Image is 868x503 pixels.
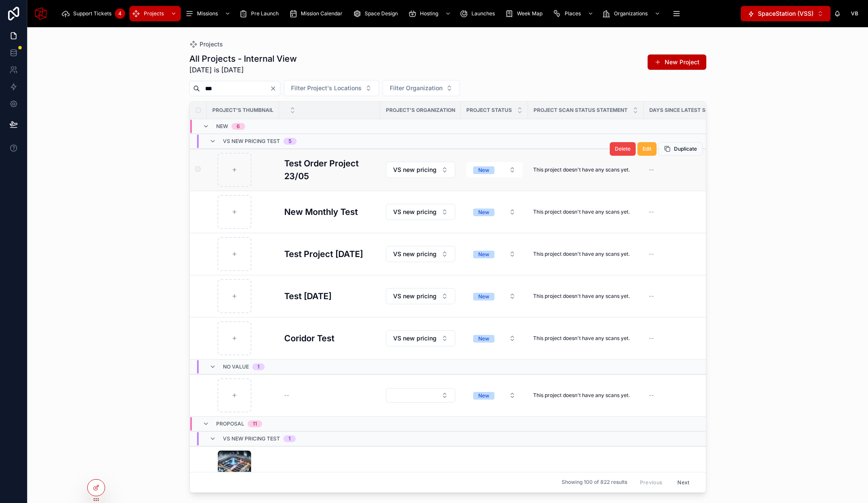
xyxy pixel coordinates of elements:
div: New [478,335,489,343]
button: Select Button [466,162,523,177]
span: -- [649,166,654,173]
span: Organizations [614,10,648,17]
span: -- [284,392,289,399]
span: VS new pricing test [393,292,438,300]
div: New [478,392,489,400]
button: Edit [637,142,657,156]
span: -- [649,251,654,257]
span: New [216,123,228,130]
span: This project doesn't have any scans yet. [533,166,630,173]
span: This project doesn't have any scans yet. [533,209,630,215]
img: App logo [34,7,48,20]
a: Space Design [350,6,404,21]
h3: Test [DATE] [284,290,331,303]
a: Places [550,6,598,21]
span: -- [649,392,654,399]
a: Select Button [466,330,523,346]
span: -- [649,209,654,215]
h3: Coridor Test [284,332,334,345]
a: Select Button [385,388,456,403]
a: Select Button [466,204,523,220]
a: New Monthly Test [284,206,375,218]
div: 6 [237,123,240,130]
a: Select Button [385,330,456,347]
span: Space Design [365,10,398,17]
div: New [478,251,489,258]
span: Proposal [216,420,244,427]
a: -- [649,293,728,300]
button: Select Button [741,6,831,21]
a: Support Tickets4 [59,6,128,21]
a: Week Map [503,6,548,21]
span: This project doesn't have any scans yet. [533,251,630,257]
div: scrollable content [54,4,741,23]
div: 1 [288,435,291,442]
a: Mission Calendar [286,6,348,21]
div: New [478,166,489,174]
span: Edit [642,146,651,152]
button: Clear [270,85,280,92]
span: Support Tickets [73,10,111,17]
span: Project Scan Status Statement [534,107,628,114]
button: Select Button [284,80,379,96]
button: Select Button [466,331,523,346]
h3: New Monthly Test [284,206,358,218]
div: 4 [115,9,125,19]
span: Mission Calendar [301,10,343,17]
span: VS new pricing test [393,334,438,343]
span: -- [649,335,654,342]
span: This project doesn't have any scans yet. [533,392,630,399]
span: Duplicate [674,146,697,152]
span: Filter Project's Locations [291,84,362,92]
span: Missions [197,10,218,17]
button: Select Button [466,388,523,403]
a: This project doesn't have any scans yet. [533,209,639,215]
a: Select Button [385,161,456,178]
button: Select Button [383,80,460,96]
button: Select Button [466,289,523,304]
a: Hosting [405,6,455,21]
span: Projects [200,40,223,49]
span: Projects [144,10,164,17]
div: 5 [288,138,291,145]
span: Hosting [420,10,438,17]
button: Duplicate [658,142,702,156]
a: Select Button [385,203,456,220]
span: SpaceStation (VSS) [758,9,814,18]
a: Select Button [385,246,456,263]
span: This project doesn't have any scans yet. [533,335,630,342]
a: Select Button [385,288,456,305]
button: Select Button [386,330,455,346]
a: Select Button [466,288,523,304]
span: VB [851,10,858,17]
span: -- [649,293,654,300]
span: Project's Thumbnail [212,107,274,114]
span: Pre Launch [251,10,279,17]
a: Pre Launch [237,6,285,21]
a: Projects [189,40,223,49]
span: Showing 100 of 822 results [562,479,627,486]
button: Select Button [386,288,455,304]
a: -- [649,251,728,257]
button: Select Button [386,388,455,403]
a: Coridor Test [284,332,375,345]
span: [DATE] is [DATE] [189,65,297,75]
a: This project doesn't have any scans yet. [533,335,639,342]
span: Places [565,10,581,17]
a: -- [284,392,375,399]
a: This project doesn't have any scans yet. [533,293,639,300]
span: This project doesn't have any scans yet. [533,293,630,300]
div: 1 [257,363,260,370]
a: -- [649,335,728,342]
span: Delete [615,146,631,152]
span: VS new pricing test [223,138,280,145]
a: -- [649,166,728,173]
a: Test Order Project 23/05 [284,157,375,183]
span: Project Status [466,107,512,114]
button: Select Button [386,246,455,262]
button: Select Button [386,162,455,178]
button: Delete [610,142,636,156]
a: Select Button [466,387,523,403]
span: Filter Organization [390,84,443,92]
